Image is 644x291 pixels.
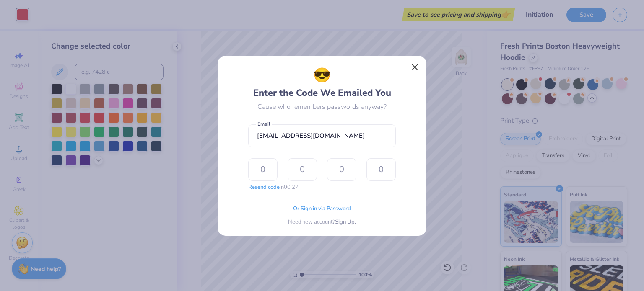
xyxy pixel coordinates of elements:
[288,158,317,181] input: 0
[257,102,387,112] div: Cause who remembers passwords anyway?
[313,65,331,86] span: 😎
[253,65,391,100] div: Enter the Code We Emailed You
[335,218,356,227] span: Sign Up.
[407,59,423,75] button: Close
[366,158,396,181] input: 0
[248,183,299,192] div: in 00:27
[293,205,351,213] span: Or Sign in via Password
[327,158,356,181] input: 0
[248,158,278,181] input: 0
[248,183,280,192] button: Resend code
[288,218,356,227] div: Need new account?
